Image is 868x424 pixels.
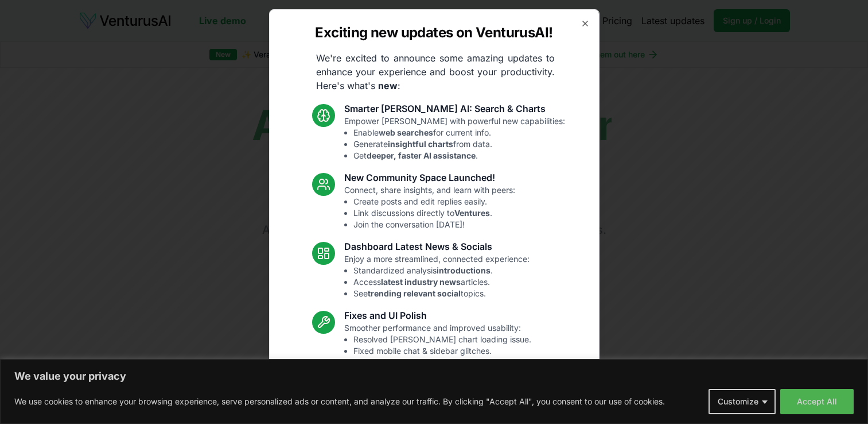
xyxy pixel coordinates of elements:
[367,151,476,160] strong: deeper, faster AI assistance
[307,51,564,92] p: We're excited to announce some amazing updates to enhance your experience and boost your producti...
[353,288,530,299] li: See topics.
[353,345,531,357] li: Fixed mobile chat & sidebar glitches.
[353,138,565,150] li: Generate from data.
[454,208,490,218] strong: Ventures
[353,219,515,230] li: Join the conversation [DATE]!
[353,196,515,207] li: Create posts and edit replies easily.
[344,171,515,184] h3: New Community Space Launched!
[315,24,552,42] h2: Exciting new updates on VenturusAI!
[344,322,531,368] p: Smoother performance and improved usability:
[381,277,461,287] strong: latest industry news
[437,265,491,275] strong: introductions
[344,184,515,230] p: Connect, share insights, and learn with peers:
[378,80,398,91] strong: new
[353,265,530,276] li: Standardized analysis .
[353,127,565,138] li: Enable for current info.
[306,377,563,419] p: These updates are designed to make VenturusAI more powerful, intuitive, and user-friendly. Let us...
[344,253,530,299] p: Enjoy a more streamlined, connected experience:
[353,207,515,219] li: Link discussions directly to .
[353,150,565,161] li: Get .
[388,139,453,149] strong: insightful charts
[353,334,531,345] li: Resolved [PERSON_NAME] chart loading issue.
[344,102,565,115] h3: Smarter [PERSON_NAME] AI: Search & Charts
[379,128,433,137] strong: web searches
[344,240,530,253] h3: Dashboard Latest News & Socials
[353,357,531,368] li: Enhanced overall UI consistency.
[344,309,531,322] h3: Fixes and UI Polish
[344,115,565,161] p: Empower [PERSON_NAME] with powerful new capabilities:
[353,276,530,288] li: Access articles.
[368,288,461,298] strong: trending relevant social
